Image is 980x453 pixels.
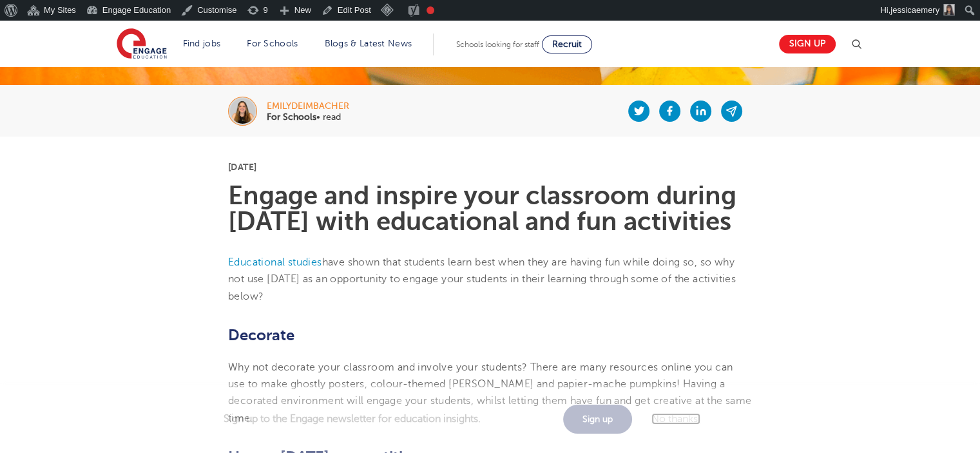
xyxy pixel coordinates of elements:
[563,405,632,434] a: Sign up
[552,39,582,49] span: Recruit
[228,256,322,268] a: Educational studies
[651,413,700,425] a: No thanks.
[247,39,298,48] a: For Schools
[117,28,167,61] img: Engage Education
[228,162,752,171] p: [DATE]
[542,35,592,53] a: Recruit
[267,113,349,122] p: • read
[228,256,736,302] span: have shown that students learn best when they are having fun while doing so, so why not use [DATE...
[456,40,539,49] span: Schools looking for staff
[267,102,349,111] div: emilydeimbacher
[224,413,481,425] strong: Sign up to the Engage newsletter for education insights.
[779,35,836,53] a: Sign up
[183,39,221,48] a: Find jobs
[325,39,412,48] a: Blogs & Latest News
[267,112,316,122] b: For Schools
[890,5,939,15] span: jessicaemery
[228,326,294,344] span: Decorate
[228,361,751,424] span: Why not decorate your classroom and involve your students? There are many resources online you ca...
[228,183,752,235] h1: Engage and inspire your classroom during [DATE] with educational and fun activities
[427,6,434,14] div: Focus keyphrase not set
